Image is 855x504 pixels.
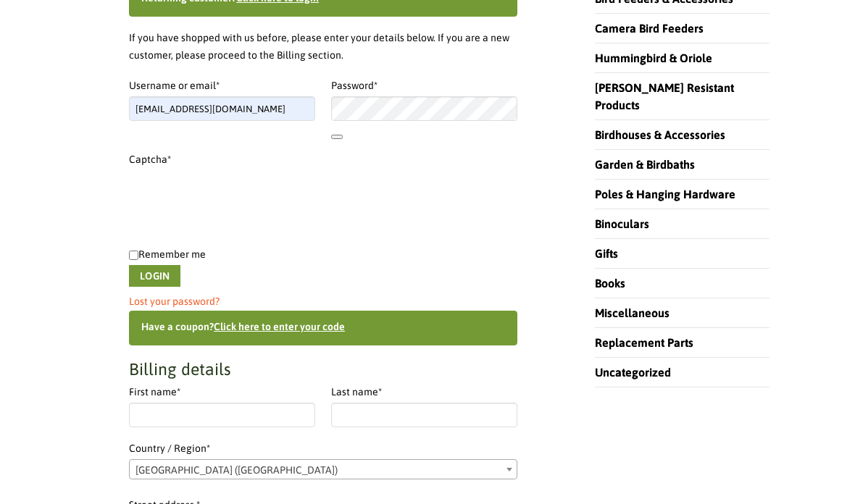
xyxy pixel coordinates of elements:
[129,311,517,345] div: Have a coupon?
[129,359,517,381] h3: Billing details
[595,51,712,64] a: Hummingbird & Oriole
[130,460,517,480] span: United States (US)
[595,158,695,171] a: Garden & Birdbaths
[595,128,725,141] a: Birdhouses & Accessories
[129,251,138,260] input: Remember me
[331,384,517,401] label: Last name
[214,321,345,332] a: Enter your coupon code
[595,81,734,112] a: [PERSON_NAME] Resistant Products
[129,384,517,458] label: Country / Region
[138,248,206,260] span: Remember me
[595,336,693,349] a: Replacement Parts
[595,306,670,319] a: Miscellaneous
[129,77,315,95] label: Username or email
[595,277,625,290] a: Books
[129,459,517,479] span: Country / Region
[129,265,180,287] button: Login
[129,384,315,401] label: First name
[129,295,220,307] a: Lost your password?
[331,135,343,139] button: Show password
[595,188,735,201] a: Poles & Hanging Hardware
[129,77,517,169] label: Captcha
[595,22,704,35] a: Camera Bird Feeders
[129,177,349,233] iframe: reCAPTCHA
[129,30,517,64] p: If you have shopped with us before, please enter your details below. If you are a new customer, p...
[595,217,649,230] a: Binoculars
[331,77,517,95] label: Password
[595,366,671,379] a: Uncategorized
[595,247,618,260] a: Gifts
